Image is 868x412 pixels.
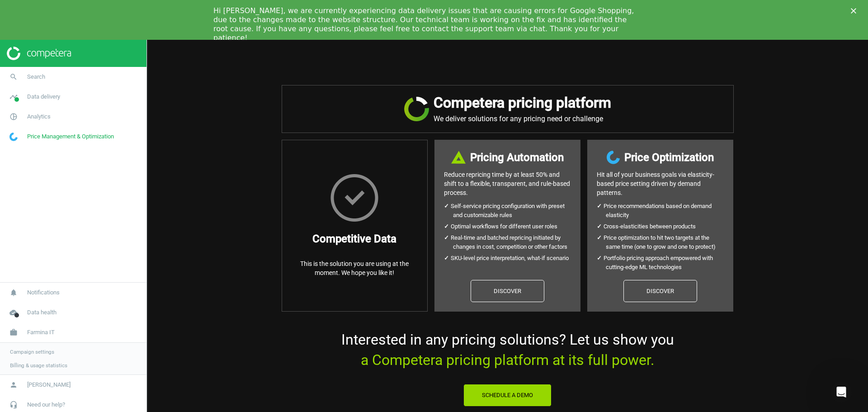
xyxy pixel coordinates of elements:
img: ajHJNr6hYgQAAAAASUVORK5CYII= [7,47,71,60]
span: [PERSON_NAME] [27,381,71,389]
button: Schedule a Demo [463,384,552,407]
span: Need our help? [27,401,65,409]
div: Close [851,8,860,14]
li: SKU-level price interpretation, what-if scenario [453,254,571,263]
span: a Competera pricing platform at its full power. [361,351,654,369]
i: timeline [5,88,22,105]
h3: Pricing Automation [470,149,564,166]
p: We deliver solutions for any pricing need or challenge [434,114,611,123]
li: Price optimization to hit two targets at the same time (one to grow and one to protect) [606,233,724,251]
li: Price recommendations based on demand elasticity [606,202,724,220]
span: Price Management & Optimization [27,133,114,141]
i: notifications [5,284,22,301]
i: search [5,68,22,85]
li: Optimal workflows for different user roles [453,222,571,231]
a: Discover [623,280,697,303]
p: Interested in any pricing solutions? Let us show you [282,330,734,370]
li: Self-service pricing configuration with preset and customizable rules [453,202,571,220]
li: Cross-elasticities between products [606,222,724,231]
h3: Competitive Data [312,231,396,247]
span: Search [27,73,45,81]
i: cloud_done [5,304,22,321]
li: Portfolio pricing approach empowered with cutting-edge ML technologies [606,254,724,272]
h3: Price Optimization [624,149,714,166]
p: Reduce repricing time by at least 50% and shift to a flexible, transparent, and rule-based process. [444,170,571,197]
span: Notifications [27,289,60,297]
span: Data delivery [27,93,60,101]
iframe: Intercom live chat [830,381,852,403]
span: Billing & usage statistics [10,362,67,369]
span: Campaign settings [10,348,54,355]
p: This is the solution you are using at the moment. We hope you like it! [291,259,418,277]
span: Data health [27,308,57,317]
img: JRVR7TKHubxRX4WiWFsHXLVQu3oYgKr0EdU6k5jjvBYYAAAAAElFTkSuQmCC [404,97,429,121]
img: wGWNvw8QSZomAAAAABJRU5ErkJggg== [9,133,18,141]
i: pie_chart_outlined [5,108,22,125]
li: Real-time and batched repricing initiated by changes in cost, competition or other factors [453,233,571,251]
i: person [5,376,22,393]
a: Discover [471,280,544,303]
img: DI+PfHAOTJwAAAAASUVORK5CYII= [451,151,466,164]
div: Hi [PERSON_NAME], we are currently experiencing data delivery issues that are causing errors for ... [213,6,640,43]
img: HxscrLsMTvcLXxPnqlhRQhRi+upeiQYiT7g7j1jdpu6T9n6zgWWHzG7gAAAABJRU5ErkJggg== [330,174,378,222]
span: Farmina IT [27,328,55,336]
span: Analytics [27,113,51,121]
i: work [5,324,22,341]
img: wGWNvw8QSZomAAAAABJRU5ErkJggg== [607,151,620,164]
p: Hit all of your business goals via elasticity- based price setting driven by demand patterns. [597,170,724,197]
h2: Competera pricing platform [434,95,611,111]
